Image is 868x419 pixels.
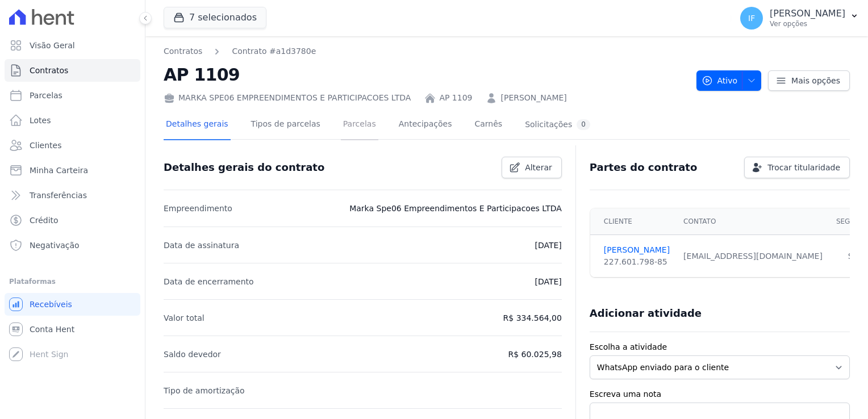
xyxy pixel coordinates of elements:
p: Saldo devedor [164,347,221,361]
a: Recebíveis [5,293,140,316]
p: Empreendimento [164,202,232,215]
span: Ativo [702,70,738,91]
a: Minha Carteira [5,159,140,182]
a: [PERSON_NAME] [604,244,670,256]
p: Data de assinatura [164,238,239,252]
h3: Detalhes gerais do contrato [164,161,324,174]
span: Clientes [30,140,61,151]
a: Contratos [5,59,140,82]
span: Lotes [30,115,51,126]
button: Ativo [696,70,762,91]
a: Transferências [5,184,140,207]
span: Parcelas [30,90,62,101]
h3: Partes do contrato [590,161,698,174]
span: IF [748,14,755,22]
p: Tipo de amortização [164,384,245,397]
a: Carnês [472,110,504,140]
a: Visão Geral [5,34,140,57]
span: Recebíveis [30,299,72,310]
a: Clientes [5,134,140,157]
a: Trocar titularidade [744,157,850,178]
nav: Breadcrumb [164,45,316,57]
span: Crédito [30,215,59,226]
a: Negativação [5,234,140,257]
span: Trocar titularidade [767,162,840,173]
button: 7 selecionados [164,7,266,28]
div: Solicitações [525,119,590,130]
a: Conta Hent [5,318,140,341]
p: [DATE] [535,275,561,288]
p: Data de encerramento [164,275,254,288]
div: [EMAIL_ADDRESS][DOMAIN_NAME] [683,250,823,262]
p: R$ 334.564,00 [503,311,562,325]
a: Parcelas [5,84,140,107]
p: [DATE] [535,238,561,252]
h3: Adicionar atividade [590,307,702,320]
div: MARKA SPE06 EMPREENDIMENTOS E PARTICIPACOES LTDA [164,92,411,104]
label: Escreva uma nota [590,388,850,400]
span: Negativação [30,240,80,251]
div: 227.601.798-85 [604,256,670,268]
nav: Breadcrumb [164,45,687,57]
a: Contrato #a1d3780e [232,45,316,57]
h2: AP 1109 [164,62,687,87]
span: Contratos [30,65,68,76]
a: Crédito [5,209,140,232]
span: Alterar [525,162,552,173]
th: Cliente [590,208,677,235]
button: IF [PERSON_NAME] Ver opções [731,2,868,34]
a: Detalhes gerais [164,110,231,140]
a: AP 1109 [439,92,472,104]
p: Marka Spe06 Empreendimentos E Participacoes LTDA [349,202,562,215]
p: R$ 60.025,98 [508,347,561,361]
span: Minha Carteira [30,165,88,176]
div: 0 [577,119,590,130]
span: Mais opções [791,75,840,86]
a: Lotes [5,109,140,132]
a: Mais opções [768,70,850,91]
span: Transferências [30,190,87,201]
p: Ver opções [770,19,845,28]
a: Contratos [164,45,202,57]
span: Conta Hent [30,324,74,335]
div: Plataformas [9,275,136,288]
a: Antecipações [397,110,454,140]
span: Visão Geral [30,40,75,51]
th: Contato [677,208,829,235]
label: Escolha a atividade [590,341,850,353]
a: Parcelas [341,110,378,140]
p: [PERSON_NAME] [770,8,845,19]
a: [PERSON_NAME] [500,92,566,104]
a: Alterar [502,157,562,178]
p: Valor total [164,311,205,325]
a: Tipos de parcelas [249,110,323,140]
a: Solicitações0 [523,110,592,140]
